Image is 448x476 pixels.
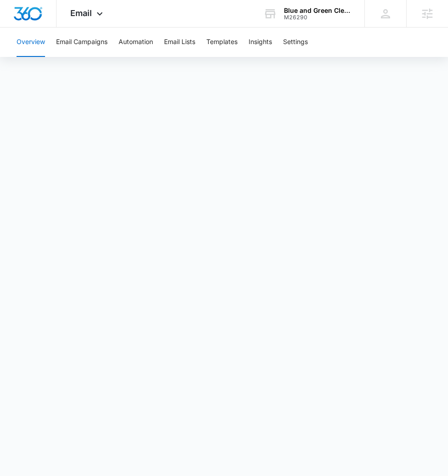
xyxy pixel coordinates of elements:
[284,14,351,21] div: account id
[56,28,108,57] button: Email Campaigns
[283,28,308,57] button: Settings
[249,28,272,57] button: Insights
[284,7,351,14] div: account name
[164,28,195,57] button: Email Lists
[70,8,92,18] span: Email
[17,28,45,57] button: Overview
[206,28,238,57] button: Templates
[119,28,153,57] button: Automation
